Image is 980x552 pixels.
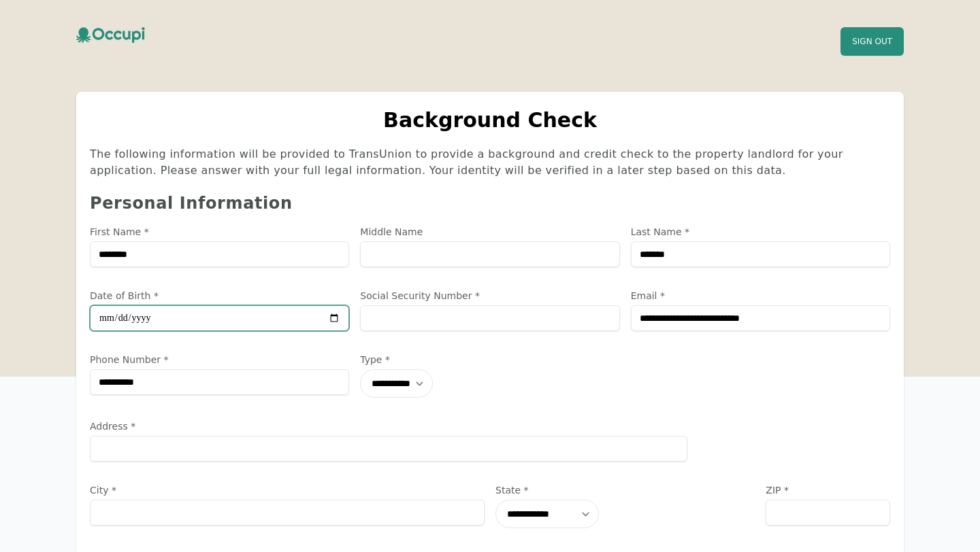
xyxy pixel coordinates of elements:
[90,289,349,303] label: Date of Birth *
[90,483,485,497] label: City *
[631,289,890,303] label: Email *
[840,27,904,56] button: Sign Out
[90,353,349,366] label: Phone Number *
[360,353,552,366] label: Type *
[90,194,293,213] span: Personal Information
[360,225,619,239] label: Middle Name
[495,483,755,497] label: State *
[766,483,890,497] label: ZIP *
[90,108,890,133] h1: Background Check
[90,146,890,179] div: The following information will be provided to TransUnion to provide a background and credit check...
[90,225,349,239] label: First Name *
[360,289,619,303] label: Social Security Number *
[90,419,687,433] label: Address *
[631,225,890,239] label: Last Name *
